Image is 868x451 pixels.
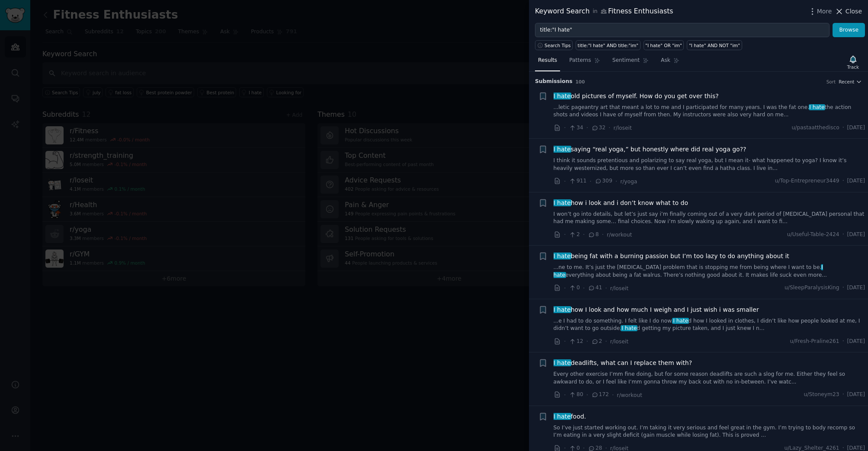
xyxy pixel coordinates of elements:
[591,391,609,399] span: 172
[554,145,746,154] a: I hatesaying “real yoga,” but honestly where did real yoga go??
[614,125,632,131] span: r/loseit
[835,7,862,16] button: Close
[554,264,823,278] span: I hate
[553,413,572,420] span: I hate
[809,104,826,110] span: I hate
[586,123,588,132] span: ·
[535,40,573,50] button: Search Tips
[620,179,637,185] span: r/yoga
[538,57,557,64] span: Results
[661,57,670,64] span: Ask
[554,198,689,208] span: how i look and i don’t know what to do
[787,231,839,239] span: u/Useful-Table-2424
[553,359,572,366] span: I hate
[775,177,839,185] span: u/Top-Entrepreneur3449
[554,104,865,119] a: ...letic pageantry art that meant a lot to me and I participated for many years. I was the fat on...
[554,264,865,279] a: ...ne to me. It’s just the [MEDICAL_DATA] problem that is stopping me from being where I want to ...
[564,177,566,186] span: ·
[554,198,689,208] a: I hatehow i look and i don’t know what to do
[576,40,641,50] a: title:"I hate" AND title:"im"
[569,284,580,292] span: 0
[554,145,746,154] span: saying “real yoga,” but honestly where did real yoga go??
[586,390,588,400] span: ·
[842,177,844,185] span: ·
[564,284,566,293] span: ·
[554,358,692,368] span: deadlifts, what can I replace them with?
[535,78,573,86] span: Submission s
[554,211,865,226] a: I won’t go into details, but let’s just say i’m finally coming out of a very dark period of [MEDI...
[785,284,839,292] span: u/SleepParalysisKing
[564,123,566,132] span: ·
[847,231,865,239] span: [DATE]
[847,391,865,399] span: [DATE]
[569,231,580,239] span: 2
[847,338,865,345] span: [DATE]
[610,285,628,291] span: r/loseit
[605,284,607,293] span: ·
[586,337,588,346] span: ·
[609,123,610,132] span: ·
[842,231,844,239] span: ·
[689,42,740,48] div: "I hate" AND NOT "im"
[644,40,684,50] a: "I hate" OR "im"
[839,79,862,85] button: Recent
[612,57,640,64] span: Sentiment
[842,124,844,132] span: ·
[583,284,585,293] span: ·
[564,337,566,346] span: ·
[593,8,597,16] span: in
[591,338,602,345] span: 2
[610,339,628,345] span: r/loseit
[583,230,585,239] span: ·
[672,318,689,324] span: I hate
[687,40,742,50] a: "I hate" AND NOT "im"
[564,390,566,400] span: ·
[612,390,614,400] span: ·
[607,232,632,238] span: r/workout
[645,42,682,48] div: "I hate" OR "im"
[588,284,602,292] span: 41
[554,317,865,333] a: ...e I had to do something. I felt like I do now.I hated how I looked in clothes, I didn’t like h...
[846,7,862,16] span: Close
[554,92,719,101] span: old pictures of myself. How do you get over this?
[842,391,844,399] span: ·
[588,231,599,239] span: 8
[554,424,865,439] a: So I’ve just started working out. I’m taking it very serious and feel great in the gym. I’m tryin...
[554,252,789,261] a: I hatebeing fat with a burning passion but I’m too lazy to do anything about it
[554,412,586,421] a: I hatefood.
[847,284,865,292] span: [DATE]
[545,42,571,48] span: Search Tips
[554,252,789,261] span: being fat with a burning passion but I’m too lazy to do anything about it
[566,54,603,71] a: Patterns
[535,23,830,38] input: Try a keyword related to your business
[535,6,673,17] div: Keyword Search Fitness Enthusiasts
[839,79,854,85] span: Recent
[578,42,639,48] div: title:"I hate" AND title:"im"
[621,325,637,331] span: I hate
[569,177,586,185] span: 911
[569,391,583,399] span: 80
[554,305,759,314] span: how I look and how much I weigh and I just wish i was smaller
[554,92,719,101] a: I hateold pictures of myself. How do you get over this?
[609,54,652,71] a: Sentiment
[576,79,585,84] span: 100
[553,93,572,99] span: I hate
[804,391,839,399] span: u/Stoneym23
[569,124,583,132] span: 34
[569,57,591,64] span: Patterns
[790,338,839,345] span: u/Fresh-Praline261
[553,306,572,313] span: I hate
[535,54,560,71] a: Results
[595,177,612,185] span: 309
[553,199,572,206] span: I hate
[554,371,865,386] a: Every other exercise I’mm fine doing, but for some reason deadlifts are such a slog for me. Eithe...
[658,54,682,71] a: Ask
[808,7,832,16] button: More
[554,157,865,172] a: I think it sounds pretentious and polarizing to say real yoga, but I mean it- what happened to yo...
[842,284,844,292] span: ·
[554,412,586,421] span: food.
[847,64,859,70] div: Track
[847,177,865,185] span: [DATE]
[553,146,572,153] span: I hate
[833,23,865,38] button: Browse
